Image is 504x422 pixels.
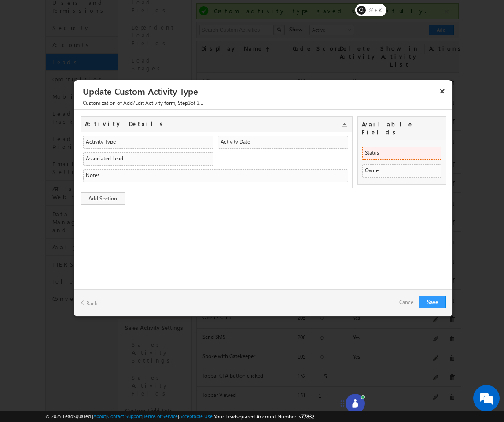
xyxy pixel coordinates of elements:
[143,413,178,419] a: Terms of Service
[107,413,142,419] a: Contact Support
[362,120,414,136] span: Available Fields
[365,150,379,155] div: Status
[365,168,380,173] div: Owner
[15,46,37,58] img: d_60004797649_company_0_60004797649
[85,120,166,127] span: Activity Details
[301,413,314,420] span: 77832
[83,100,175,106] span: Customization of Add/Edit Activity form
[144,4,166,26] div: Minimize live chat window
[45,412,314,421] span: © 2025 LeadSquared | | | | |
[11,81,161,264] textarea: Type your message and hit 'Enter'
[435,83,449,99] button: ×
[188,100,191,106] span: 3
[86,139,116,144] div: Activity Type
[46,46,148,58] div: Chat with us now
[83,83,449,99] h3: Update Custom Activity Type
[214,413,314,420] span: Your Leadsquared Account Number is
[93,413,106,419] a: About
[83,100,203,106] span: , Step of 3...
[86,173,99,178] div: Notes
[419,296,446,308] button: Save
[221,139,250,144] div: Activity Date
[81,296,97,310] a: Back
[120,271,160,283] em: Start Chat
[179,413,213,419] a: Acceptable Use
[399,296,415,308] a: Cancel
[81,192,125,205] a: Add Section
[86,156,123,161] div: Associated Lead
